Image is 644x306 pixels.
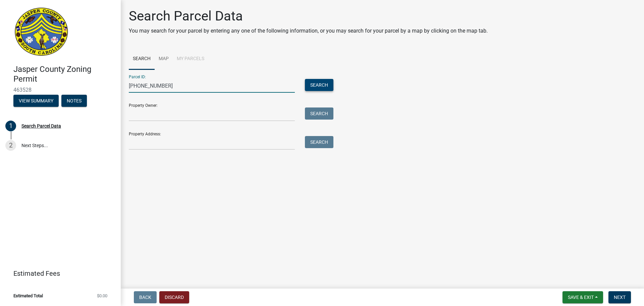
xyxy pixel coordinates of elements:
button: Search [305,136,333,148]
span: Estimated Total [13,294,43,298]
img: Jasper County, South Carolina [13,7,69,57]
span: Next [614,295,626,300]
div: 1 [5,121,16,131]
div: 2 [5,140,16,151]
button: Notes [61,95,87,107]
h1: Search Parcel Data [129,8,488,24]
button: Save & Exit [562,291,603,303]
button: Next [608,291,631,303]
button: Search [305,107,333,120]
div: Search Parcel Data [21,124,61,128]
h4: Jasper County Zoning Permit [13,64,115,84]
wm-modal-confirm: Summary [13,98,59,104]
a: Search [129,48,155,70]
button: View Summary [13,95,59,107]
span: 463528 [13,87,107,93]
button: Discard [159,291,189,303]
p: You may search for your parcel by entering any one of the following information, or you may searc... [129,27,488,35]
button: Back [134,291,157,303]
button: Search [305,79,333,91]
a: Estimated Fees [5,267,110,280]
span: $0.00 [97,294,107,298]
span: Back [139,295,151,300]
a: Map [155,48,173,70]
span: Save & Exit [568,295,594,300]
wm-modal-confirm: Notes [61,98,87,104]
